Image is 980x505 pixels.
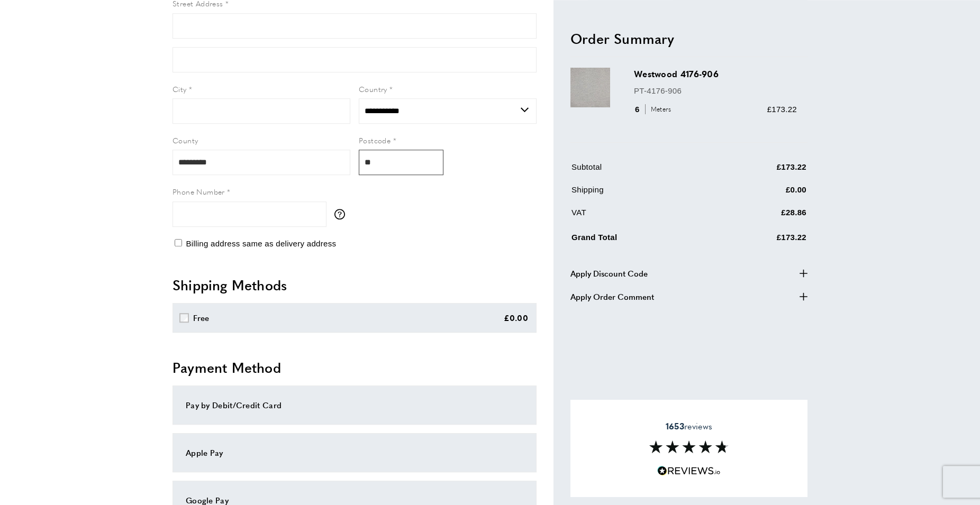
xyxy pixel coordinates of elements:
[714,183,807,204] td: £0.00
[571,206,713,226] td: VAT
[571,183,713,204] td: Shipping
[571,228,713,251] td: Grand Total
[570,68,610,107] img: Westwood 4176-906
[666,419,684,431] strong: 1653
[570,267,648,279] span: Apply Discount Code
[359,135,391,145] span: Postcode
[714,228,807,251] td: £173.22
[634,103,675,115] div: 6
[173,186,225,197] span: Phone Number
[175,239,182,246] input: Billing address same as delivery address
[504,311,529,324] div: £0.00
[173,276,537,295] h2: Shipping Methods
[634,84,797,97] p: PT-4176-906
[173,358,537,377] h2: Payment Method
[571,160,713,181] td: Subtotal
[186,239,336,248] span: Billing address same as delivery address
[193,311,210,324] div: Free
[649,440,729,453] img: Reviews section
[767,104,797,113] span: £173.22
[657,465,721,475] img: Reviews.io 5 stars
[186,446,523,459] div: Apple Pay
[666,420,712,431] span: reviews
[570,290,654,302] span: Apply Order Comment
[334,209,350,219] button: More information
[173,84,187,94] span: City
[186,399,523,411] div: Pay by Debit/Credit Card
[634,68,797,80] h3: Westwood 4176-906
[714,206,807,226] td: £28.86
[173,135,198,145] span: County
[645,104,674,114] span: Meters
[359,84,387,94] span: Country
[714,160,807,181] td: £173.22
[570,29,807,48] h2: Order Summary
